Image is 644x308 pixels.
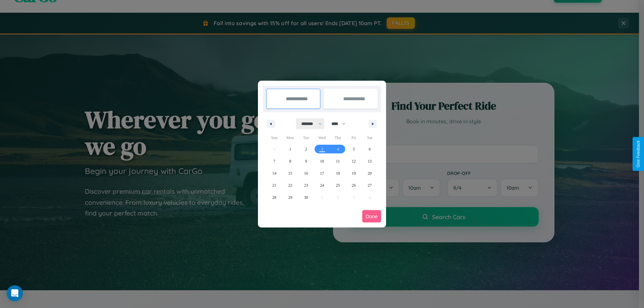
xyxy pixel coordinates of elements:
div: Open Intercom Messenger [7,285,23,301]
span: 6 [369,143,371,155]
button: 22 [282,179,298,191]
button: 27 [362,179,378,191]
span: 26 [352,179,356,191]
button: 18 [330,167,346,179]
span: 30 [304,191,308,203]
span: 9 [305,155,307,167]
button: 3 [314,143,330,155]
span: 19 [352,167,356,179]
button: 25 [330,179,346,191]
span: 2 [305,143,307,155]
span: 5 [353,143,355,155]
span: 24 [320,179,324,191]
button: 19 [346,167,362,179]
button: 23 [298,179,314,191]
span: 7 [273,155,275,167]
button: 20 [362,167,378,179]
span: 12 [352,155,356,167]
button: 13 [362,155,378,167]
span: Tue [298,132,314,143]
button: 1 [282,143,298,155]
span: 3 [321,143,323,155]
button: 28 [266,191,282,203]
span: 23 [304,179,308,191]
span: 17 [320,167,324,179]
span: Thu [330,132,346,143]
button: 21 [266,179,282,191]
button: 2 [298,143,314,155]
span: Wed [314,132,330,143]
div: Give Feedback [636,140,641,168]
button: 6 [362,143,378,155]
button: 15 [282,167,298,179]
button: 17 [314,167,330,179]
button: 9 [298,155,314,167]
button: 8 [282,155,298,167]
button: 10 [314,155,330,167]
span: 18 [336,167,340,179]
span: Fri [346,132,362,143]
button: 24 [314,179,330,191]
span: 11 [336,155,340,167]
span: Sun [266,132,282,143]
span: Mon [282,132,298,143]
span: 16 [304,167,308,179]
button: 14 [266,167,282,179]
span: 28 [272,191,276,203]
span: 13 [368,155,372,167]
span: 10 [320,155,324,167]
button: 5 [346,143,362,155]
span: 25 [336,179,340,191]
span: 15 [288,167,292,179]
button: 7 [266,155,282,167]
span: 21 [272,179,276,191]
span: 29 [288,191,292,203]
span: 20 [368,167,372,179]
span: 1 [289,143,291,155]
button: Done [362,210,381,223]
span: 4 [337,143,339,155]
span: 22 [288,179,292,191]
button: 16 [298,167,314,179]
button: 26 [346,179,362,191]
button: 29 [282,191,298,203]
button: 12 [346,155,362,167]
span: 14 [272,167,276,179]
span: 27 [368,179,372,191]
span: Sat [362,132,378,143]
button: 11 [330,155,346,167]
button: 4 [330,143,346,155]
span: 8 [289,155,291,167]
button: 30 [298,191,314,203]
